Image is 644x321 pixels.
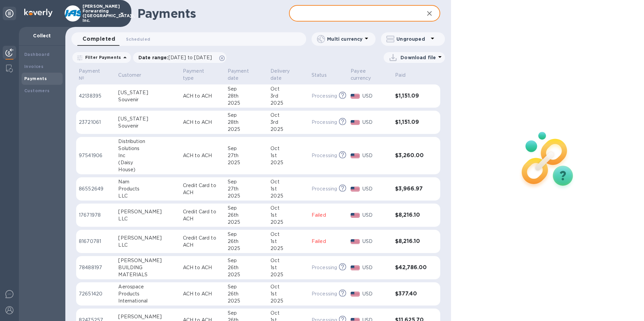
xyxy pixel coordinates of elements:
div: Solutions [118,145,178,152]
div: Souvenir [118,122,178,130]
p: 23721061 [79,119,113,126]
div: International [118,297,178,305]
span: Customer [118,72,150,79]
b: Invoices [24,64,43,69]
p: ACH to ACH [183,152,222,159]
img: Logo [24,9,53,17]
div: 1st [270,185,306,192]
div: Products [118,290,178,297]
h3: $377.40 [395,291,427,297]
div: 2025 [270,159,306,166]
div: LLC [118,215,178,222]
div: 2025 [228,126,265,133]
p: [PERSON_NAME] Forwarding ([GEOGRAPHIC_DATA]), Inc. [83,4,116,23]
div: 2025 [228,100,265,107]
div: 2025 [228,192,265,200]
div: Oct [270,257,306,264]
p: Multi currency [327,36,362,42]
div: 2025 [228,245,265,252]
p: ACH to ACH [183,290,222,297]
img: USD [351,153,360,158]
div: Nam [118,178,178,185]
div: MATERIALS [118,271,178,278]
div: [US_STATE] [118,115,178,122]
p: ACH to ACH [183,93,222,100]
img: USD [351,94,360,99]
h3: $1,151.09 [395,93,427,99]
span: Paid [395,72,414,79]
div: Sep [228,178,265,185]
div: Sep [228,231,265,238]
div: Sep [228,145,265,152]
img: USD [351,120,360,125]
div: 2025 [270,297,306,305]
img: USD [351,265,360,270]
p: Processing [312,185,337,192]
p: Filter Payments [83,55,121,60]
span: Payment type [183,68,222,82]
p: USD [362,152,390,159]
p: Download file [400,54,436,61]
div: 2025 [270,100,306,107]
p: Delivery date [270,68,297,82]
div: 1st [270,152,306,159]
p: USD [362,119,390,126]
span: Payment date [228,68,265,82]
p: Date range : [138,54,215,61]
p: ACH to ACH [183,119,222,126]
p: Credit Card to ACH [183,235,222,249]
div: Sep [228,257,265,264]
span: [DATE] to [DATE] [168,55,212,60]
p: Payment type [183,68,214,82]
div: Aerospace [118,283,178,290]
div: Oct [270,178,306,185]
div: 1st [270,290,306,297]
p: Payment № [79,68,104,82]
h3: $8,216.10 [395,212,427,218]
div: 26th [228,290,265,297]
div: [PERSON_NAME] [118,208,178,215]
p: 86552649 [79,185,113,192]
p: Processing [312,119,337,126]
div: LLC [118,192,178,200]
div: 2025 [270,245,306,252]
p: 42138395 [79,93,113,100]
p: USD [362,185,390,192]
div: Unpin categories [3,7,16,20]
b: Payments [24,76,47,81]
p: Credit Card to ACH [183,182,222,196]
div: 2025 [228,219,265,226]
div: 27th [228,152,265,159]
p: Paid [395,72,406,79]
p: Status [312,72,327,79]
div: 28th [228,119,265,126]
div: (Daisy [118,159,178,166]
div: Oct [270,231,306,238]
span: Scheduled [126,36,150,43]
p: Ungrouped [396,36,428,42]
p: Failed [312,238,345,245]
div: Oct [270,112,306,119]
div: Sep [228,112,265,119]
div: Oct [270,85,306,93]
p: USD [362,238,390,245]
p: Credit Card to ACH [183,208,222,222]
b: Dashboard [24,52,50,57]
p: 81670781 [79,238,113,245]
div: Sep [228,205,265,212]
p: Payee currency [351,68,381,82]
p: Processing [312,264,337,271]
div: Sep [228,283,265,290]
h3: $8,216.10 [395,238,427,245]
div: House) [118,166,178,173]
div: Souvenir [118,96,178,103]
div: [US_STATE] [118,89,178,96]
h3: $1,151.09 [395,119,427,126]
img: USD [351,213,360,218]
span: Status [312,72,335,79]
img: USD [351,292,360,296]
div: 2025 [228,271,265,278]
p: Processing [312,290,337,297]
div: 2025 [270,271,306,278]
p: 78488197 [79,264,113,271]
